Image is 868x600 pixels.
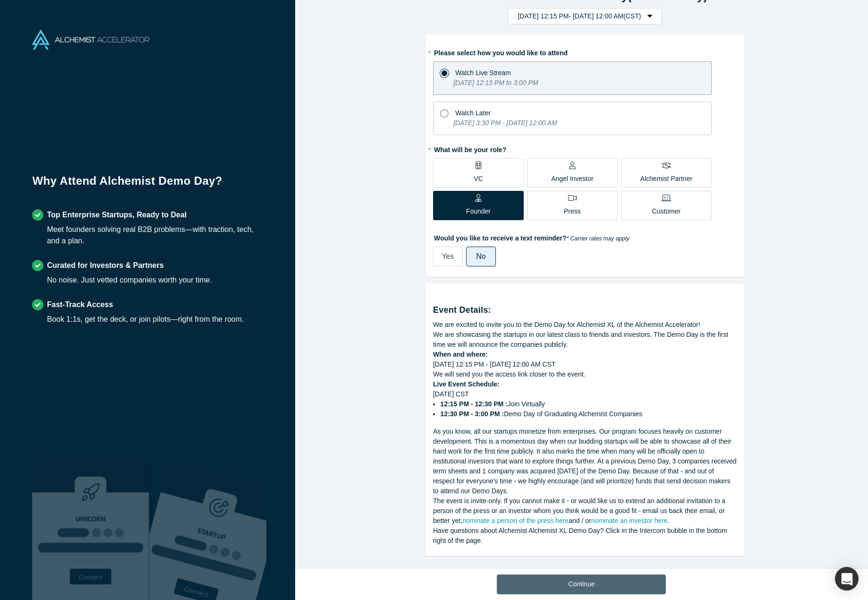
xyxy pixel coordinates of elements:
label: Would you like to receive a text reminder? [433,230,737,243]
li: Demo Day of Graduating Alchemist Companies [440,409,737,419]
div: We are showcasing the startups in our latest class to friends and investors. The Demo Day is the ... [433,330,737,350]
strong: Live Event Schedule: [433,380,500,388]
div: We will send you the access link closer to the event. [433,369,737,379]
p: Alchemist Partner [640,174,692,184]
button: Continue [497,574,666,594]
p: Founder [466,206,491,216]
p: Angel Investor [551,174,594,184]
div: [DATE] 12:15 PM - [DATE] 12:00 AM CST [433,360,737,369]
div: No noise. Just vetted companies worth your time. [47,274,212,286]
strong: 12:15 PM - 12:30 PM : [440,400,507,408]
i: [DATE] 12:15 PM to 3:00 PM [453,79,538,86]
p: Press [564,206,581,216]
a: nominate a person of the press here [462,517,569,524]
em: * Carrier rates may apply [567,235,630,242]
img: Alchemist Accelerator Logo [32,30,149,50]
div: Meet founders solving real B2B problems—with traction, tech, and a plan. [47,224,263,247]
p: VC [474,174,483,184]
strong: Curated for Investors & Partners [47,261,163,269]
div: [DATE] CST [433,389,737,419]
button: [DATE] 12:15 PM- [DATE] 12:00 AM(CST) [508,8,662,25]
strong: 12:30 PM - 3:00 PM : [440,410,504,418]
span: Watch Live Stream [455,69,511,77]
p: Customer [652,206,681,216]
div: The event is invite-only. If you cannot make it - or would like us to extend an additional invita... [433,496,737,526]
div: As you know, all our startups monetize from enterprises. Our program focuses heavily on customer ... [433,427,737,496]
img: Prism AI [149,461,266,600]
a: nominate an investor here [591,517,668,524]
strong: When and where: [433,351,488,358]
span: No [476,252,485,260]
div: Book 1:1s, get the deck, or join pilots—right from the room. [47,314,244,325]
label: What will be your role? [433,142,737,155]
label: Please select how you would like to attend [433,45,737,58]
i: [DATE] 3:30 PM - [DATE] 12:00 AM [453,119,557,127]
h1: Why Attend Alchemist Demo Day? [32,172,263,196]
strong: Event Details: [433,305,491,315]
strong: Fast-Track Access [47,300,113,309]
img: Robust Technologies [32,461,149,600]
div: We are excited to invite you to the Demo Day for Alchemist XL of the Alchemist Accelerator! [433,320,737,330]
div: Have questions about Alchemist Alchemist XL Demo Day? Click in the Intercom bubble in the bottom ... [433,526,737,546]
li: Join Virtually [440,399,737,409]
span: Watch Later [455,109,491,117]
strong: Top Enterprise Startups, Ready to Deal [47,211,187,219]
span: Yes [442,252,454,260]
